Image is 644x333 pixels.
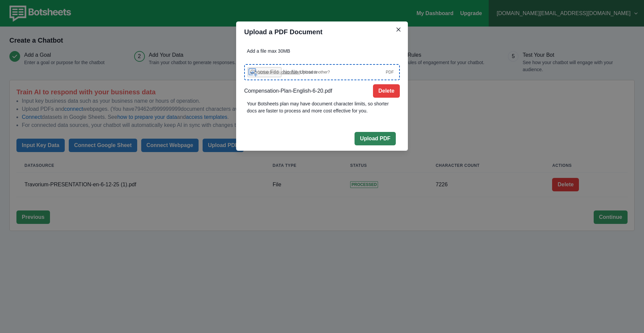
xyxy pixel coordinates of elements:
button: Close [393,24,404,35]
p: Your Botsheets plan may have document character limits, so shorter docs are faster to process and... [244,98,400,117]
p: Compensation-Plan-English-6-20.pdf [244,87,332,95]
button: Delete [373,84,400,98]
span: Upload another? [258,69,330,75]
button: Upload PDF [355,132,396,145]
span: types: PDF [386,69,394,75]
span: Uploaded Successfully! [258,70,300,75]
header: Upload a PDF Document [236,21,408,42]
p: Add a file max 30MB [244,45,400,57]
